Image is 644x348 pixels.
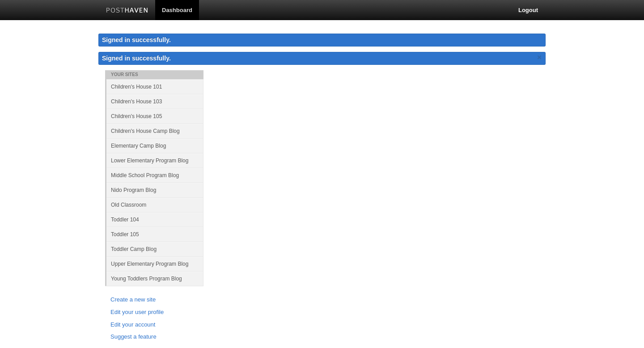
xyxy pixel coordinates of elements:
a: Suggest a feature [110,332,198,342]
img: Posthaven-bar [106,8,148,14]
a: Middle School Program Blog [106,168,203,182]
a: Create a new site [110,295,198,305]
a: Lower Elementary Program Blog [106,153,203,168]
li: Your Sites [105,70,203,79]
a: Children's House 105 [106,109,203,123]
a: Toddler 105 [106,227,203,242]
a: Upper Elementary Program Blog [106,256,203,271]
a: Young Toddlers Program Blog [106,271,203,286]
a: Children's House 103 [106,94,203,109]
a: Children's House Camp Blog [106,123,203,138]
a: Edit your user profile [110,308,198,317]
a: Toddler 104 [106,212,203,227]
div: Signed in successfully. [98,34,546,47]
a: Nido Program Blog [106,182,203,197]
a: Old Classroom [106,197,203,212]
a: Edit your account [110,320,198,330]
a: Toddler Camp Blog [106,242,203,256]
span: Signed in successfully. [102,55,171,62]
a: Children's House 101 [106,79,203,94]
a: Elementary Camp Blog [106,138,203,153]
a: × [535,52,543,63]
